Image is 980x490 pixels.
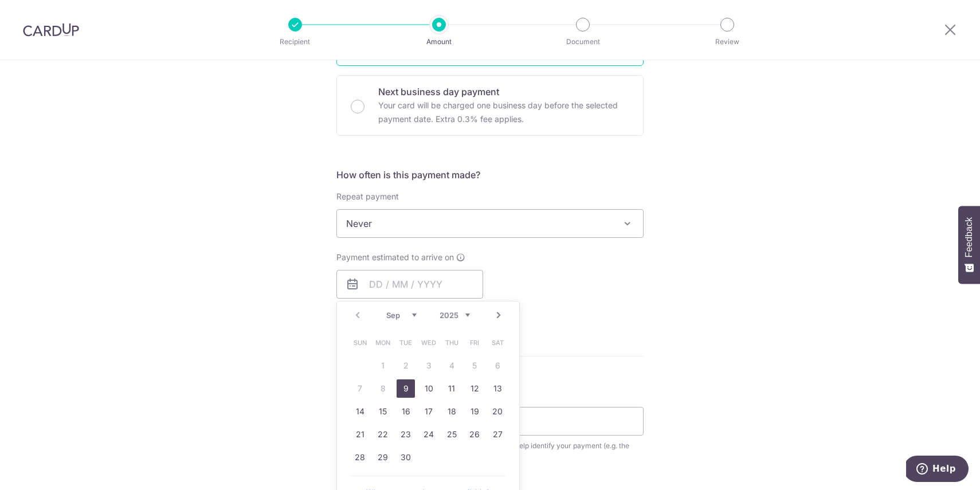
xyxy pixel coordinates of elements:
[442,379,461,398] a: 11
[465,425,484,444] a: 26
[336,209,644,238] span: Never
[336,252,454,263] span: Payment estimated to arrive on
[488,379,507,398] a: 13
[374,425,392,444] a: 22
[420,402,438,421] a: 17
[488,425,507,444] a: 27
[351,402,369,421] a: 14
[685,36,770,48] p: Review
[420,334,438,352] span: Wednesday
[374,402,392,421] a: 15
[465,379,484,398] a: 12
[465,402,484,421] a: 19
[23,23,79,37] img: CardUp
[442,425,461,444] a: 25
[958,206,980,284] button: Feedback - Show survey
[374,448,392,467] a: 29
[336,270,483,299] input: DD / MM / YYYY
[420,425,438,444] a: 24
[337,210,643,237] span: Never
[253,36,338,48] p: Recipient
[492,308,505,322] a: Next
[540,36,625,48] p: Document
[336,191,399,202] label: Repeat payment
[397,36,481,48] p: Amount
[442,334,461,352] span: Thursday
[351,425,369,444] a: 21
[465,334,484,352] span: Friday
[964,217,974,257] span: Feedback
[420,379,438,398] a: 10
[488,334,507,352] span: Saturday
[378,85,629,99] p: Next business day payment
[397,425,415,444] a: 23
[397,448,415,467] a: 30
[906,456,969,484] iframe: Opens a widget where you can find more information
[442,402,461,421] a: 18
[397,334,415,352] span: Tuesday
[488,402,507,421] a: 20
[397,379,415,398] a: 9
[351,448,369,467] a: 28
[351,334,369,352] span: Sunday
[374,334,392,352] span: Monday
[378,99,629,126] p: Your card will be charged one business day before the selected payment date. Extra 0.3% fee applies.
[397,402,415,421] a: 16
[336,168,644,182] h5: How often is this payment made?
